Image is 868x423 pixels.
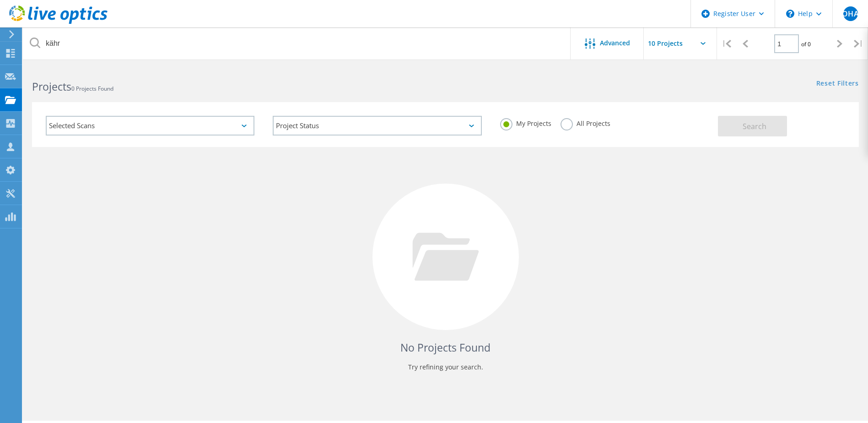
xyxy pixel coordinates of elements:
a: Reset Filters [816,80,859,88]
span: Search [743,121,766,131]
span: OHA [842,10,858,17]
span: of 0 [801,40,811,48]
div: | [849,27,868,60]
div: | [717,27,736,60]
b: Projects [32,79,71,94]
input: Search projects by name, owner, ID, company, etc [23,27,571,60]
div: Project Status [273,116,481,136]
h4: No Projects Found [41,340,850,355]
div: Selected Scans [46,116,254,136]
label: All Projects [561,118,610,127]
button: Search [718,116,787,136]
span: Advanced [600,40,630,46]
svg: \n [786,10,794,18]
a: Live Optics Dashboard [9,19,108,26]
span: 0 Projects Found [71,85,113,92]
label: My Projects [500,118,551,127]
p: Try refining your search. [41,360,850,374]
